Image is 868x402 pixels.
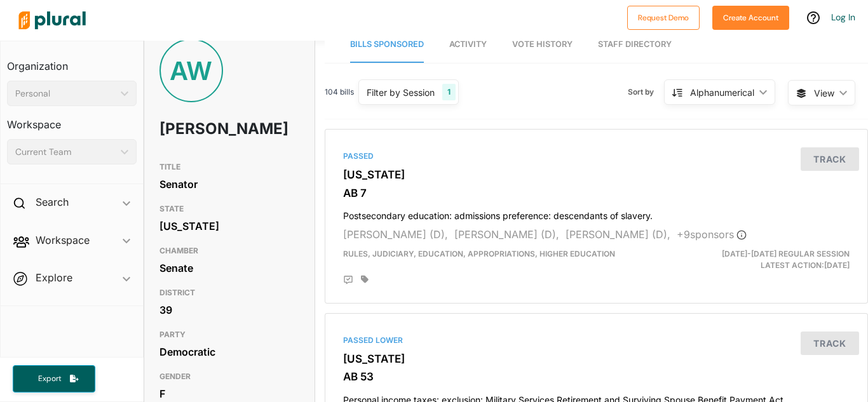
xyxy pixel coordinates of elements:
a: Log In [831,11,855,23]
span: Rules, Judiciary, Education, Appropriations, Higher Education [343,249,615,258]
h3: PARTY [159,327,299,342]
h3: [US_STATE] [343,168,850,181]
span: Vote History [512,39,573,49]
div: [US_STATE] [159,217,299,236]
h3: Workspace [7,106,137,134]
span: [PERSON_NAME] (D), [343,228,448,241]
div: Senate [159,258,299,278]
h3: STATE [159,201,299,217]
h3: CHAMBER [159,243,299,258]
div: 1 [442,84,456,100]
div: 39 [159,300,299,319]
a: Request Demo [627,10,700,23]
span: 104 bills [325,86,354,98]
span: [PERSON_NAME] (D), [454,228,559,241]
h3: GENDER [159,369,299,384]
span: Activity [449,39,487,49]
div: Latest Action: [DATE] [684,248,859,271]
button: Create Account [712,6,789,30]
div: Personal [15,87,116,100]
div: Add tags [361,275,369,284]
a: Vote History [512,27,573,63]
div: Senator [159,175,299,194]
h3: AB 53 [343,370,850,383]
span: + 9 sponsor s [677,228,747,241]
div: AW [159,39,223,102]
span: Export [29,373,70,384]
h1: [PERSON_NAME] [159,110,243,148]
span: View [814,86,834,100]
div: Democratic [159,342,299,361]
a: Staff Directory [598,27,672,63]
button: Track [801,147,859,171]
button: Request Demo [627,6,700,30]
a: Activity [449,27,487,63]
h2: Search [36,195,69,209]
div: Filter by Session [367,86,435,99]
h3: Organization [7,48,137,76]
h3: [US_STATE] [343,352,850,365]
a: Create Account [712,10,789,23]
h3: AB 7 [343,187,850,199]
h3: TITLE [159,159,299,175]
span: Bills Sponsored [350,39,424,49]
a: Bills Sponsored [350,27,424,63]
span: Sort by [628,86,664,98]
div: Current Team [15,145,116,159]
span: [DATE]-[DATE] Regular Session [722,249,850,258]
h4: Postsecondary education: admissions preference: descendants of slavery. [343,204,850,222]
div: Passed [343,151,850,162]
div: Alphanumerical [690,86,754,99]
div: Add Position Statement [343,275,353,285]
span: [PERSON_NAME] (D), [566,228,670,241]
h3: DISTRICT [159,285,299,300]
div: Passed Lower [343,335,850,346]
button: Export [13,365,95,392]
button: Track [801,332,859,355]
